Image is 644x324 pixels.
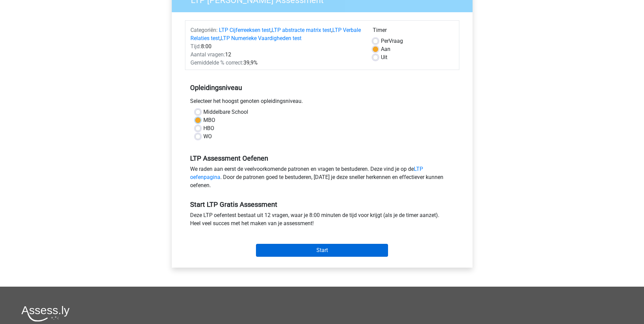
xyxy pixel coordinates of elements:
[219,27,271,33] a: LTP Cijferreeksen test
[190,81,454,94] h5: Opleidingsniveau
[185,97,459,108] div: Selecteer het hoogst genoten opleidingsniveau.
[272,27,331,33] a: LTP abstracte matrix test
[381,45,390,53] label: Aan
[185,211,459,230] div: Deze LTP oefentest bestaat uit 12 vragen, waar je 8:00 minuten de tijd voor krijgt (als je de tim...
[221,35,301,41] a: LTP Numerieke Vaardigheden test
[256,244,388,257] input: Start
[203,116,215,124] label: MBO
[381,37,403,45] label: Vraag
[190,154,454,162] h5: LTP Assessment Oefenen
[185,59,368,67] div: 39,9%
[185,26,368,42] div: , , ,
[190,59,243,66] span: Gemiddelde % correct:
[21,306,70,322] img: Assessly logo
[185,42,368,51] div: 8:00
[203,108,248,116] label: Middelbare School
[381,53,387,61] label: Uit
[190,43,201,50] span: Tijd:
[381,38,389,44] span: Per
[190,51,225,58] span: Aantal vragen:
[185,165,459,192] div: We raden aan eerst de veelvoorkomende patronen en vragen te bestuderen. Deze vind je op de . Door...
[373,26,454,37] div: Timer
[185,51,368,59] div: 12
[190,27,218,33] span: Categoriën:
[203,124,214,132] label: HBO
[190,200,454,209] h5: Start LTP Gratis Assessment
[203,132,212,141] label: WO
